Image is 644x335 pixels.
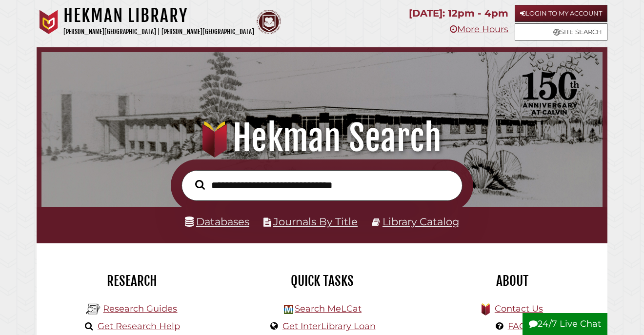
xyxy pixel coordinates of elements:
[495,303,543,314] a: Contact Us
[195,179,205,190] i: Search
[515,23,607,40] a: Site Search
[51,117,593,159] h1: Hekman Search
[86,302,101,316] img: Hekman Library Logo
[424,273,600,289] h2: About
[273,216,358,228] a: Journals By Title
[185,216,249,228] a: Databases
[63,26,254,38] p: [PERSON_NAME][GEOGRAPHIC_DATA] | [PERSON_NAME][GEOGRAPHIC_DATA]
[103,303,177,314] a: Research Guides
[37,10,61,34] img: Calvin University
[409,5,508,22] p: [DATE]: 12pm - 4pm
[284,305,293,314] img: Hekman Library Logo
[234,273,410,289] h2: Quick Tasks
[190,177,210,192] button: Search
[257,10,281,34] img: Calvin Theological Seminary
[450,24,508,35] a: More Hours
[515,5,607,22] a: Login to My Account
[508,321,531,332] a: FAQs
[63,5,254,26] h1: Hekman Library
[282,321,376,332] a: Get InterLibrary Loan
[44,273,220,289] h2: Research
[98,321,180,332] a: Get Research Help
[295,303,362,314] a: Search MeLCat
[382,216,459,228] a: Library Catalog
